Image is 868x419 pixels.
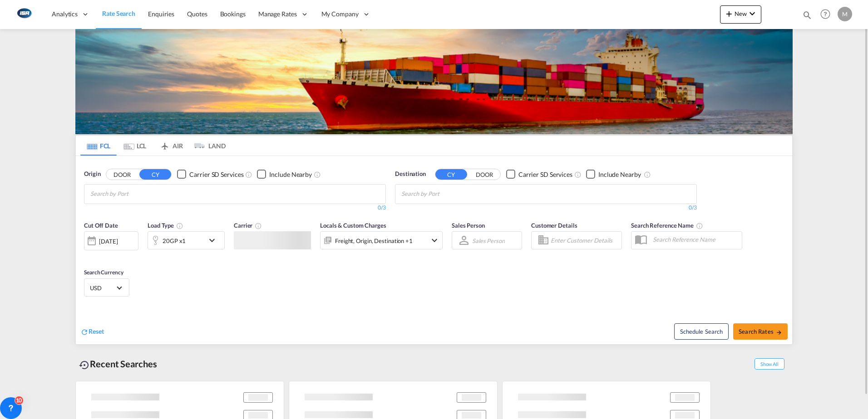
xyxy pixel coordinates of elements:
md-pagination-wrapper: Use the left and right arrow keys to navigate between tabs [80,136,226,156]
input: Search Reference Name [648,233,742,246]
span: Help [818,6,833,22]
button: DOOR [469,169,500,180]
md-icon: Unchecked: Search for CY (Container Yard) services for all selected carriers.Checked : Search for... [574,171,582,178]
span: Sales Person [452,222,485,229]
span: Load Type [148,222,183,229]
md-icon: Your search will be saved by the below given name [696,222,703,229]
span: Locals & Custom Charges [320,222,386,229]
div: Carrier SD Services [518,170,572,179]
span: Rate Search [102,10,135,17]
input: Chips input. [401,187,488,201]
div: OriginDOOR CY Checkbox No InkUnchecked: Search for CY (Container Yard) services for all selected ... [76,156,792,344]
md-icon: The selected Trucker/Carrierwill be displayed in the rate results If the rates are from another f... [255,222,262,229]
span: USD [90,284,115,292]
md-tab-item: FCL [80,136,117,156]
div: 0/3 [84,204,386,212]
div: 20GP x1 [163,234,186,247]
button: Note: By default Schedule search will only considerorigin ports, destination ports and cut off da... [674,323,729,340]
button: icon-plus 400-fgNewicon-chevron-down [720,5,761,24]
span: Cut Off Date [84,222,118,229]
md-icon: icon-information-outline [176,222,183,229]
md-tab-item: LCL [117,136,153,156]
button: CY [139,169,171,180]
span: Search Rates [739,328,782,335]
div: Include Nearby [598,170,641,179]
button: DOOR [106,169,138,180]
button: Search Ratesicon-arrow-right [733,323,788,340]
md-chips-wrap: Chips container with autocompletion. Enter the text area, type text to search, and then use the u... [89,185,180,201]
md-chips-wrap: Chips container with autocompletion. Enter the text area, type text to search, and then use the u... [400,185,491,201]
md-tab-item: AIR [153,136,189,156]
md-select: Select Currency: $ USDUnited States Dollar [89,281,124,294]
md-icon: Unchecked: Ignores neighbouring ports when fetching rates.Checked : Includes neighbouring ports w... [644,171,651,178]
md-checkbox: Checkbox No Ink [506,170,572,179]
md-icon: Unchecked: Search for CY (Container Yard) services for all selected carriers.Checked : Search for... [245,171,252,178]
span: Destination [395,170,426,179]
md-select: Sales Person [471,234,506,247]
span: Bookings [220,10,246,18]
div: M [838,7,852,21]
span: Manage Rates [258,10,297,19]
input: Enter Customer Details [551,234,619,247]
button: CY [435,169,467,180]
md-icon: icon-chevron-down [747,8,758,19]
md-icon: icon-chevron-down [207,235,222,246]
div: Freight Origin Destination Factory Stuffingicon-chevron-down [320,231,443,249]
md-icon: icon-magnify [802,10,812,20]
span: Carrier [234,222,262,229]
input: Chips input. [90,187,177,201]
span: Search Reference Name [631,222,703,229]
img: LCL+%26+FCL+BACKGROUND.png [75,29,793,134]
md-icon: icon-plus 400-fg [724,8,735,19]
md-datepicker: Select [84,249,91,262]
div: Carrier SD Services [189,170,243,179]
md-checkbox: Checkbox No Ink [586,170,641,179]
span: Analytics [52,10,78,19]
span: New [724,10,758,17]
md-icon: Unchecked: Ignores neighbouring ports when fetching rates.Checked : Includes neighbouring ports w... [314,171,321,178]
div: 0/3 [395,204,697,212]
span: Quotes [187,10,207,18]
div: Include Nearby [269,170,312,179]
md-icon: icon-arrow-right [776,329,782,336]
span: Customer Details [531,222,577,229]
md-checkbox: Checkbox No Ink [177,170,243,179]
span: Reset [89,327,104,335]
div: [DATE] [84,231,138,250]
img: 1aa151c0c08011ec8d6f413816f9a227.png [14,4,34,24]
md-checkbox: Checkbox No Ink [257,170,312,179]
div: Freight Origin Destination Factory Stuffing [335,234,413,247]
div: icon-refreshReset [80,327,104,337]
md-icon: icon-chevron-down [429,235,440,246]
div: [DATE] [99,237,118,245]
md-tab-item: LAND [189,136,226,156]
span: My Company [321,10,359,19]
div: Recent Searches [75,354,161,374]
md-icon: icon-refresh [80,328,89,336]
div: Help [818,6,838,23]
span: Enquiries [148,10,174,18]
div: icon-magnify [802,10,812,24]
md-icon: icon-airplane [159,141,170,147]
span: Search Currency [84,269,123,276]
span: Show All [755,358,784,370]
div: 20GP x1icon-chevron-down [148,231,225,249]
md-icon: icon-backup-restore [79,360,90,370]
span: Origin [84,170,100,179]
